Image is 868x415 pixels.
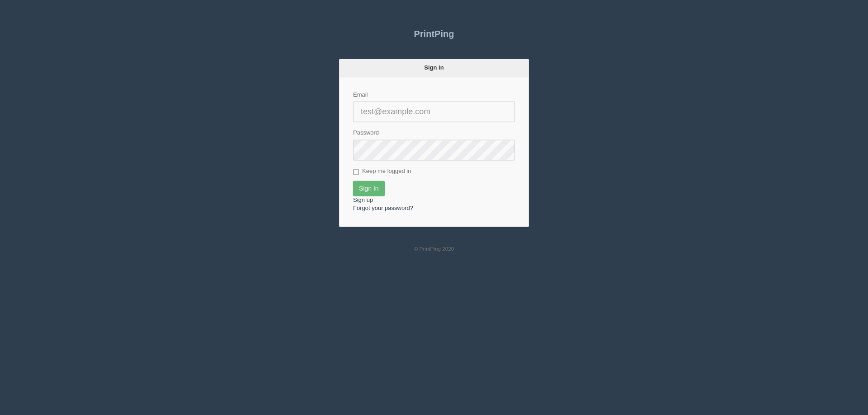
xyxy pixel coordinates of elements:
a: PrintPing [339,23,529,45]
label: Keep me logged in [353,167,411,176]
label: Email [353,91,368,99]
a: Sign up [353,196,373,203]
input: test@example.com [353,101,515,122]
a: Forgot your password? [353,205,413,211]
strong: Sign in [424,64,443,71]
input: Keep me logged in [353,169,359,175]
label: Password [353,129,379,137]
input: Sign In [353,181,385,196]
small: © PrintPing 2020 [414,246,454,252]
